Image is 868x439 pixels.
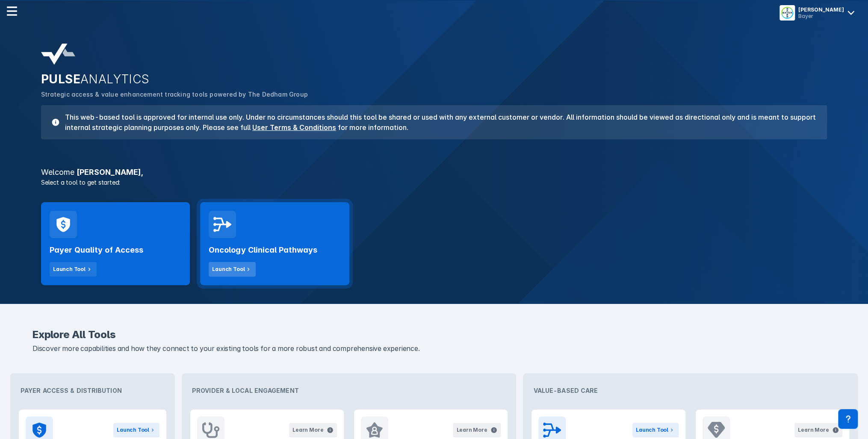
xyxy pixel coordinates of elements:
button: Learn More [794,423,842,437]
button: Launch Tool [209,262,256,277]
div: Payer Access & Distribution [14,377,171,404]
button: Launch Tool [113,423,159,437]
button: Learn More [453,423,501,437]
h2: PULSE [41,72,827,86]
img: menu--horizontal.svg [7,6,17,16]
div: Learn More [456,426,487,434]
div: Launch Tool [636,426,668,434]
button: Learn More [289,423,337,437]
button: Launch Tool [50,262,97,277]
p: Discover more capabilities and how they connect to your existing tools for a more robust and comp... [32,343,836,354]
h3: [PERSON_NAME] , [36,168,832,176]
h2: Explore All Tools [32,330,836,340]
a: Oncology Clinical PathwaysLaunch Tool [200,202,349,285]
div: Learn More [292,426,323,434]
img: pulse-analytics-logo [41,44,75,65]
h2: Payer Quality of Access [50,245,143,255]
div: Contact Support [838,409,858,429]
button: Launch Tool [632,423,679,437]
div: Learn More [798,426,829,434]
div: Launch Tool [117,426,149,434]
span: ANALYTICS [80,72,150,86]
p: Strategic access & value enhancement tracking tools powered by The Dedham Group [41,90,827,99]
h3: This web-based tool is approved for internal use only. Under no circumstances should this tool be... [60,112,817,133]
img: menu button [781,7,793,19]
span: Welcome [41,168,74,177]
div: [PERSON_NAME] [798,6,844,13]
a: User Terms & Conditions [252,123,336,132]
p: Select a tool to get started: [36,178,832,187]
div: Launch Tool [53,265,86,273]
h2: Oncology Clinical Pathways [209,245,317,255]
div: Launch Tool [212,265,245,273]
div: Bayer [798,13,844,19]
div: Value-Based Care [526,377,854,404]
div: Provider & Local Engagement [185,377,513,404]
a: Payer Quality of AccessLaunch Tool [41,202,190,285]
